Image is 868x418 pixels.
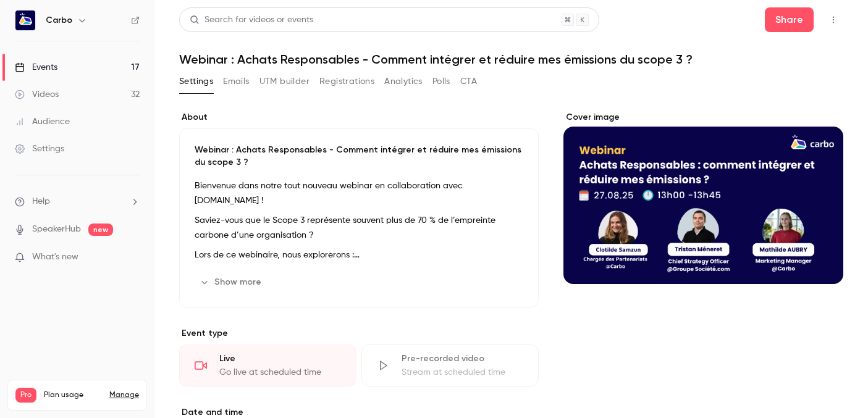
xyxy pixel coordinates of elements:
[179,111,539,123] label: About
[402,353,523,365] div: Pre-recorded video
[361,345,539,387] div: Pre-recorded videoStream at scheduled time
[88,224,113,236] span: new
[179,72,213,91] button: Settings
[32,251,78,264] span: What's new
[219,366,341,378] div: Go live at scheduled time
[109,390,139,400] a: Manage
[402,366,523,378] div: Stream at scheduled time
[319,72,374,91] button: Registrations
[15,388,36,403] span: Pro
[195,272,269,292] button: Show more
[195,144,523,169] p: Webinar : Achats Responsables - Comment intégrer et réduire mes émissions du scope 3 ?
[15,195,140,208] li: help-dropdown-opener
[223,72,249,91] button: Emails
[259,72,310,91] button: UTM builder
[563,111,843,284] section: Cover image
[384,72,423,91] button: Analytics
[46,14,72,27] h6: Carbo
[460,72,477,91] button: CTA
[32,195,50,208] span: Help
[765,7,814,32] button: Share
[15,115,70,128] div: Audience
[219,353,341,365] div: Live
[179,327,539,340] p: Event type
[15,143,64,155] div: Settings
[195,248,523,262] p: Lors de ce webinaire, nous explorerons :
[195,213,523,243] p: Saviez-vous que le Scope 3 représente souvent plus de 70 % de l’empreinte carbone d’une organisat...
[195,178,523,208] p: Bienvenue dans notre tout nouveau webinar en collaboration avec [DOMAIN_NAME] !
[179,52,843,67] h1: Webinar : Achats Responsables - Comment intégrer et réduire mes émissions du scope 3 ?
[125,252,140,263] iframe: Noticeable Trigger
[32,223,81,236] a: SpeakerHub
[15,61,57,73] div: Events
[15,88,59,101] div: Videos
[190,14,313,27] div: Search for videos or events
[44,390,102,400] span: Plan usage
[15,10,35,30] img: Carbo
[563,111,843,123] label: Cover image
[432,72,450,91] button: Polls
[179,345,356,387] div: LiveGo live at scheduled time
